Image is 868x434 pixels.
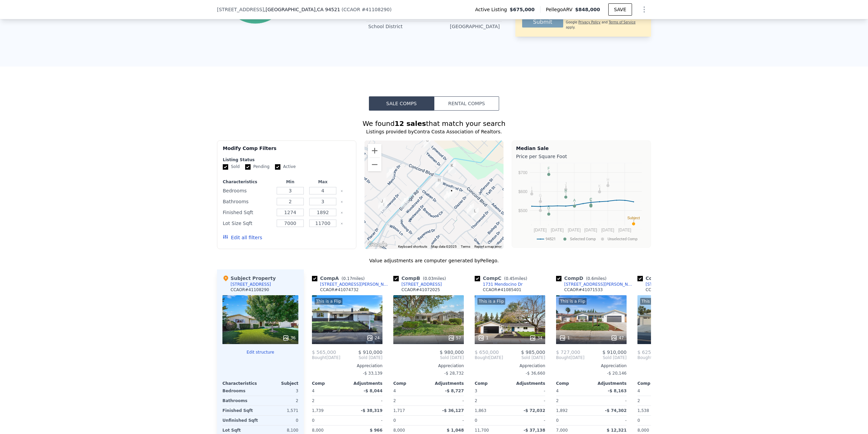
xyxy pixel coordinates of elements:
[312,396,346,405] div: 2
[222,386,259,396] div: Bedrooms
[566,15,644,30] div: This site is protected by reCAPTCHA and the Google and apply.
[559,335,570,341] div: 1
[637,363,708,369] div: Appreciation
[524,408,545,413] span: -$ 72,032
[475,408,486,413] span: 1,863
[448,187,455,199] div: 1777 Woodland Ct
[556,389,559,393] span: 4
[575,7,600,12] span: $848,000
[320,282,391,287] div: [STREET_ADDRESS][PERSON_NAME]
[222,350,298,355] button: Edit structure
[420,276,449,281] span: ( miles)
[222,381,260,386] div: Characteristics
[609,20,635,24] a: Terms of Service
[349,396,382,405] div: -
[315,298,342,305] div: This is a Flip
[343,276,352,281] span: 0.17
[637,428,649,433] span: 8,000
[444,371,464,376] span: -$ 28,732
[222,275,276,282] div: Subject Property
[401,287,440,293] div: CCAOR # 41072025
[483,282,523,287] div: 1731 Mendocino Dr
[378,198,386,209] div: 1671 Lindenwood Dr
[608,3,632,16] button: SAVE
[312,428,323,433] span: 8,000
[475,350,499,355] span: $ 650,000
[217,128,651,135] div: Listings provided by Contra Costa Association of Realtors .
[223,186,273,195] div: Bedrooms
[393,396,427,405] div: 2
[475,363,545,369] div: Appreciation
[231,287,269,293] div: CCAOR # 41108290
[434,23,500,30] div: [GEOGRAPHIC_DATA]
[475,6,510,13] span: Active Listing
[637,275,692,282] div: Comp E
[367,335,380,341] div: 24
[312,408,323,413] span: 1,739
[637,396,671,405] div: 2
[501,276,530,281] span: ( miles)
[637,282,716,287] a: [STREET_ADDRESS][PERSON_NAME]
[522,17,563,27] button: Submit
[349,416,382,425] div: -
[312,418,315,423] span: 0
[529,335,542,341] div: 34
[393,282,442,287] a: [STREET_ADDRESS]
[387,167,394,179] div: 1731 Mendocino Dr
[368,23,434,30] div: School District
[556,355,585,360] div: [DATE]
[637,418,640,423] span: 0
[518,170,528,175] text: $700
[593,396,627,405] div: -
[368,158,381,171] button: Zoom out
[475,428,489,433] span: 11,700
[564,287,603,293] div: CCAOR # 41071533
[312,355,327,360] span: Bought
[231,282,271,287] div: [STREET_ADDRESS]
[223,157,351,163] div: Listing Status
[483,287,521,293] div: CCAOR # 41085401
[546,237,556,241] text: 94521
[475,418,477,423] span: 0
[275,179,305,185] div: Min
[526,371,545,376] span: -$ 36,660
[398,244,427,249] button: Keyboard shortcuts
[217,6,264,13] span: [STREET_ADDRESS]
[264,6,340,13] span: , [GEOGRAPHIC_DATA]
[282,335,296,341] div: 36
[637,355,666,360] div: [DATE]
[217,119,651,128] div: We found that match your search
[640,298,668,305] div: This is a Flip
[565,182,567,186] text: J
[584,228,597,232] text: [DATE]
[475,389,477,393] span: 3
[393,381,429,386] div: Comp
[434,96,499,111] button: Rental Comps
[608,389,627,393] span: -$ 8,163
[588,276,594,281] span: 0.6
[568,228,581,232] text: [DATE]
[637,3,651,16] button: Show Options
[516,145,647,152] div: Median Sale
[590,197,592,201] text: C
[444,190,451,201] div: 4273 Satinwood Dr
[503,355,545,360] span: Sold [DATE]
[401,282,442,287] div: [STREET_ADDRESS]
[471,208,479,219] div: 4355 Hazelwood Ln
[524,428,545,433] span: -$ 37,138
[637,408,649,413] span: 1,538
[223,164,228,170] input: Sold
[340,211,343,214] button: Clear
[262,406,298,415] div: 1,571
[461,245,470,248] a: Terms (opens in new tab)
[556,355,571,360] span: Bought
[531,186,532,190] text: I
[245,164,251,170] input: Pending
[475,355,503,360] div: [DATE]
[516,152,647,161] div: Price per Square Foot
[448,162,456,174] div: 4427 Willowood Ct
[315,7,340,12] span: , CA 94521
[380,201,388,213] div: 1670 Lindenwood Dr
[556,275,609,282] div: Comp D
[223,234,262,241] button: Edit all filters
